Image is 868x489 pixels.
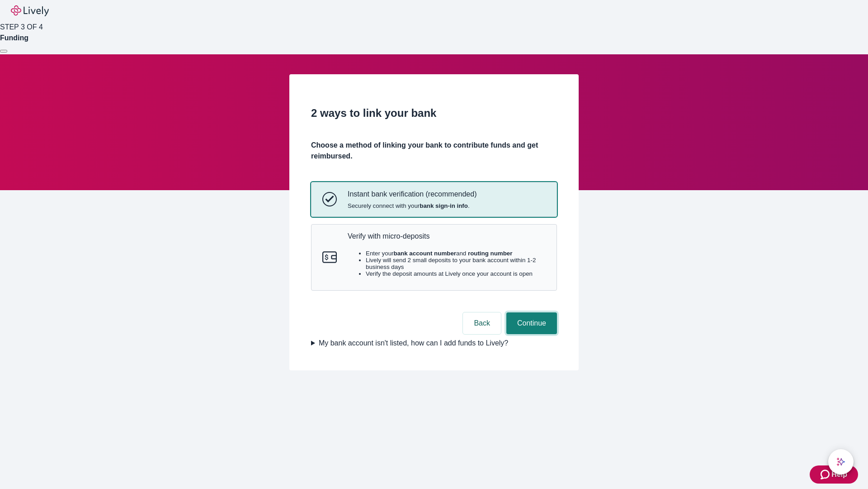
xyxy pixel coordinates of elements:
button: Zendesk support iconHelp [810,465,858,484]
li: Lively will send 2 small deposits to your bank account within 1-2 business days [366,257,546,270]
button: Back [463,312,501,334]
p: Instant bank verification (recommended) [348,190,476,198]
p: Verify with micro-deposits [348,232,546,240]
h4: Choose a method of linking your bank to contribute funds and get reimbursed. [311,140,557,162]
button: Instant bank verificationInstant bank verification (recommended)Securely connect with yourbank si... [311,182,557,216]
li: Verify the deposit amounts at Lively once your account is open [366,270,546,277]
span: Securely connect with your . [348,202,476,209]
strong: routing number [468,250,512,257]
summary: My bank account isn't listed, how can I add funds to Lively? [311,338,557,349]
svg: Instant bank verification [322,192,337,206]
svg: Zendesk support icon [821,469,831,480]
svg: Micro-deposits [322,250,337,264]
img: Lively [11,5,49,16]
button: chat [828,449,854,475]
button: Micro-depositsVerify with micro-depositsEnter yourbank account numberand routing numberLively wil... [311,225,557,291]
svg: Lively AI Assistant [836,457,845,466]
span: Help [831,469,847,480]
button: Continue [506,312,557,334]
h2: 2 ways to link your bank [311,105,557,121]
li: Enter your and [366,250,546,257]
strong: bank account number [394,250,457,257]
strong: bank sign-in info [420,202,468,209]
